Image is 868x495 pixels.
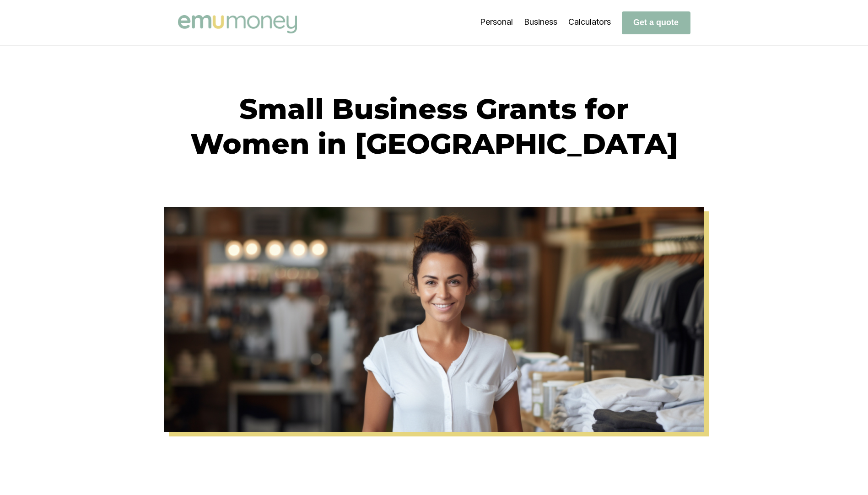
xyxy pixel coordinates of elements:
[178,15,297,33] img: Emu Money logo
[622,17,690,27] a: Get a quote
[178,91,690,161] h1: Small Business Grants for Women in [GEOGRAPHIC_DATA]
[164,207,704,432] img: Small Business Grants for Women in Australia
[622,11,690,34] button: Get a quote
